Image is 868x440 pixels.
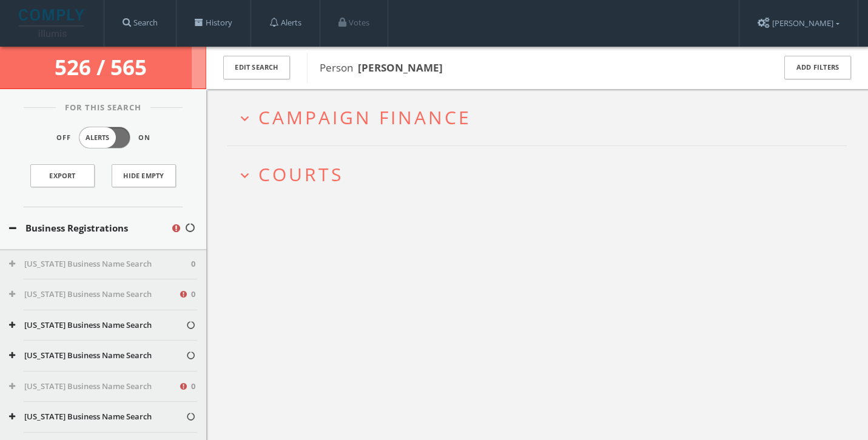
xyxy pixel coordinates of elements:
[55,53,152,81] span: 526 / 565
[19,9,87,37] img: illumis
[9,221,170,235] button: Business Registrations
[223,56,290,79] button: Edit Search
[9,411,186,423] button: [US_STATE] Business Name Search
[9,258,191,270] button: [US_STATE] Business Name Search
[138,133,150,143] span: On
[320,61,443,75] span: Person
[237,164,847,184] button: expand_moreCourts
[9,319,186,332] button: [US_STATE] Business Name Search
[237,167,253,184] i: expand_more
[9,350,186,362] button: [US_STATE] Business Name Search
[191,381,195,393] span: 0
[237,110,253,127] i: expand_more
[258,105,471,130] span: Campaign Finance
[30,164,95,187] a: Export
[191,288,195,301] span: 0
[258,162,343,187] span: Courts
[9,288,178,301] button: [US_STATE] Business Name Search
[358,61,443,75] b: [PERSON_NAME]
[784,56,851,79] button: Add Filters
[112,164,176,187] button: Hide Empty
[56,133,71,143] span: Off
[9,381,178,393] button: [US_STATE] Business Name Search
[191,258,195,270] span: 0
[237,107,847,127] button: expand_moreCampaign Finance
[56,102,150,114] span: For This Search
